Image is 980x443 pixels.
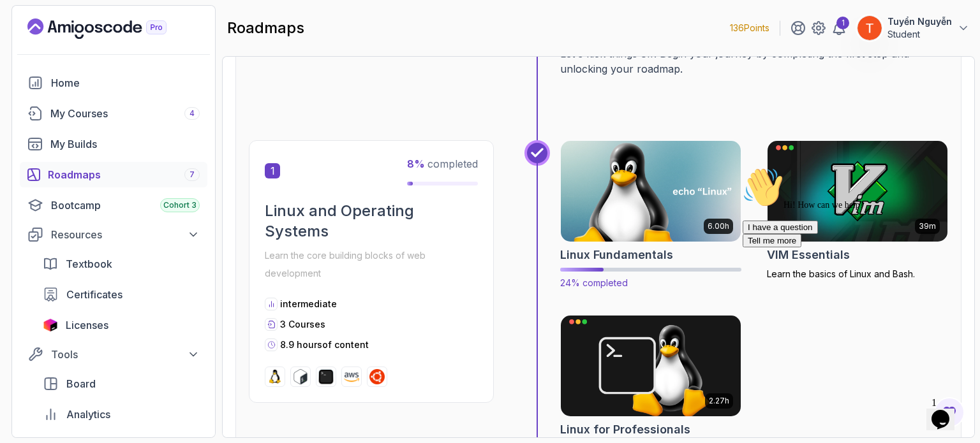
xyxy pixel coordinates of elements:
[51,198,200,213] div: Bootcamp
[5,72,64,85] button: Tell me more
[35,402,207,427] a: analytics
[66,317,108,333] span: Licenses
[43,319,58,331] img: jetbrains icon
[66,256,112,272] span: Textbook
[163,200,197,210] span: Cohort 3
[20,223,207,246] button: Resources
[344,369,359,384] img: aws logo
[20,101,207,126] a: courses
[836,17,849,29] div: 1
[708,221,729,231] p: 6.00h
[35,251,207,277] a: textbook
[560,140,741,289] a: Linux Fundamentals card6.00hLinux Fundamentals24% completed
[887,28,952,41] p: Student
[730,22,769,34] p: 136 Points
[5,5,235,85] div: 👋Hi! How can we help?I have a questionTell me more
[560,421,690,439] h2: Linux for Professionals
[35,282,207,307] a: certificates
[561,316,741,416] img: Linux for Professionals card
[189,108,195,119] span: 4
[857,15,970,41] button: user profile imageTuyển NguyễnStudent
[66,376,96,391] span: Board
[560,277,628,288] span: 24% completed
[560,246,673,264] h2: Linux Fundamentals
[51,347,200,362] div: Tools
[20,70,207,96] a: home
[20,192,207,218] a: bootcamp
[5,38,126,48] span: Hi! How can we help?
[407,157,425,170] span: 8 %
[227,18,304,38] h2: roadmaps
[768,141,947,242] img: VIM Essentials card
[280,298,337,310] p: intermediate
[48,167,200,182] div: Roadmaps
[50,106,200,121] div: My Courses
[265,163,280,178] span: 1
[50,136,200,152] div: My Builds
[35,312,207,338] a: licenses
[857,16,882,40] img: user profile image
[20,343,207,366] button: Tools
[887,15,952,28] p: Tuyển Nguyễn
[5,59,80,72] button: I have a question
[280,338,369,351] p: 8.9 hours of content
[20,131,207,157] a: builds
[27,18,196,39] a: Landing page
[267,369,283,384] img: linux logo
[66,407,110,422] span: Analytics
[5,5,46,46] img: :wave:
[560,46,948,76] p: Let's kick things off! Begin your journey by completing the first step and unlocking your roadmap.
[709,396,729,406] p: 2.27h
[66,287,122,302] span: Certificates
[369,369,385,384] img: ubuntu logo
[189,170,195,180] span: 7
[407,157,478,170] span: completed
[926,392,967,430] iframe: chat widget
[556,138,745,244] img: Linux Fundamentals card
[265,247,478,282] p: Learn the core building blocks of web development
[738,162,967,386] iframe: chat widget
[265,201,478,242] h2: Linux and Operating Systems
[51,75,200,91] div: Home
[318,369,334,384] img: terminal logo
[767,140,948,280] a: VIM Essentials card39mVIM EssentialsLearn the basics of Linux and Bash.
[51,227,200,242] div: Resources
[280,319,325,330] span: 3 Courses
[35,371,207,396] a: board
[293,369,308,384] img: bash logo
[831,20,847,36] a: 1
[20,162,207,187] a: roadmaps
